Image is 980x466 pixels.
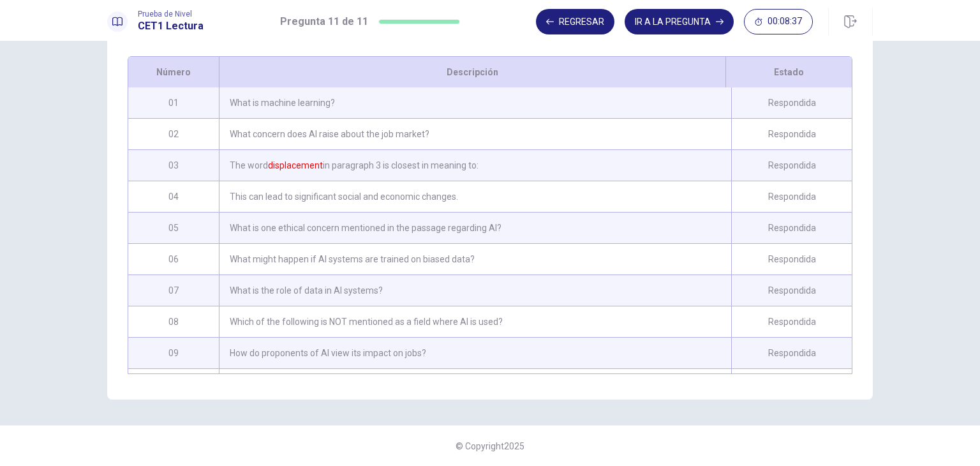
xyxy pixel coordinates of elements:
[128,119,219,149] div: 02
[219,338,731,368] div: How do proponents of AI view its impact on jobs?
[731,338,852,368] div: Respondida
[128,244,219,274] div: 06
[731,119,852,149] div: Respondida
[219,150,731,181] div: The word in paragraph 3 is closest in meaning to:
[731,275,852,306] div: Respondida
[219,275,731,306] div: What is the role of data in AI systems?
[128,181,219,212] div: 04
[731,369,852,400] div: Respondida
[128,150,219,181] div: 03
[128,306,219,337] div: 08
[731,213,852,243] div: Respondida
[138,19,204,34] h1: CET1 Lectura
[456,441,524,451] span: © Copyright 2025
[128,87,219,118] div: 01
[219,213,731,243] div: What is one ethical concern mentioned in the passage regarding AI?
[625,9,734,34] button: IR A LA PREGUNTA
[768,17,802,27] span: 00:08:37
[128,369,219,400] div: 10
[536,9,614,34] button: Regresar
[725,57,852,87] div: Estado
[219,87,731,118] div: What is machine learning?
[138,10,204,19] span: Prueba de Nivel
[219,306,731,337] div: Which of the following is NOT mentioned as a field where AI is used?
[128,275,219,306] div: 07
[219,119,731,149] div: What concern does AI raise about the job market?
[731,87,852,118] div: Respondida
[280,14,368,29] h1: Pregunta 11 de 11
[731,244,852,274] div: Respondida
[219,369,731,400] div: Select the three sentences that express the most important ideas in the passage.
[731,181,852,212] div: Respondida
[128,338,219,368] div: 09
[128,213,219,243] div: 05
[744,9,813,34] button: 00:08:37
[731,306,852,337] div: Respondida
[219,181,731,212] div: This can lead to significant social and economic changes.
[219,244,731,274] div: What might happen if AI systems are trained on biased data?
[128,57,219,87] div: Número
[731,150,852,181] div: Respondida
[268,160,323,170] font: displacement
[219,57,725,87] div: Descripción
